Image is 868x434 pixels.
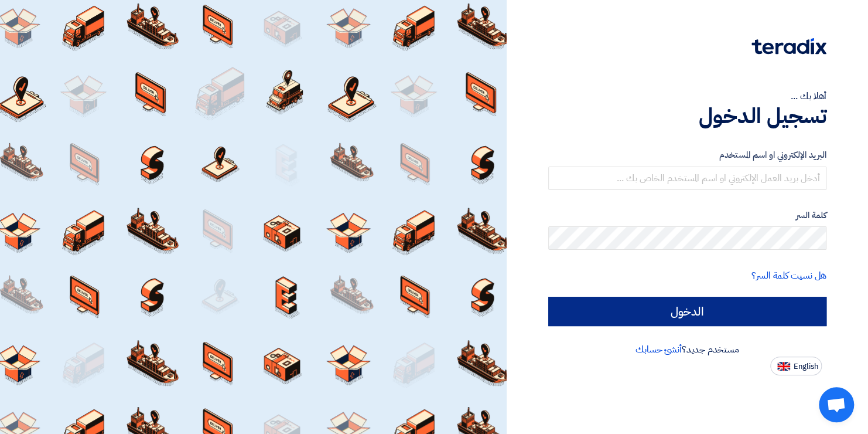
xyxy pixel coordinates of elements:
img: Teradix logo [751,38,826,55]
input: الدخول [548,297,827,326]
input: أدخل بريد العمل الإلكتروني او اسم المستخدم الخاص بك ... [548,167,827,190]
div: مستخدم جديد؟ [548,343,827,357]
label: كلمة السر [548,209,827,222]
a: هل نسيت كلمة السر؟ [751,269,826,283]
a: أنشئ حسابك [635,343,682,357]
div: أهلا بك ... [548,89,827,103]
h1: تسجيل الدخول [548,103,827,129]
a: دردشة مفتوحة [819,387,854,422]
label: البريد الإلكتروني او اسم المستخدم [548,148,827,162]
button: English [770,357,822,375]
span: English [794,362,818,371]
img: en-US.png [777,362,790,371]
